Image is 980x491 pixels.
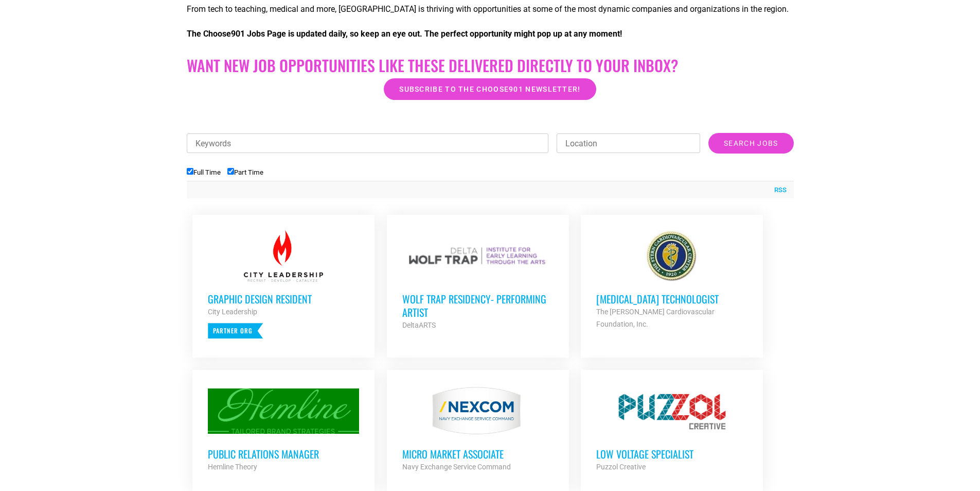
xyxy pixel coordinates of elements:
strong: City Leadership [208,308,257,316]
p: From tech to teaching, medical and more, [GEOGRAPHIC_DATA] is thriving with opportunities at some... [187,3,794,15]
h2: Want New Job Opportunities like these Delivered Directly to your Inbox? [187,56,794,75]
a: RSS [769,185,787,195]
label: Part Time [227,168,263,176]
strong: The Choose901 Jobs Page is updated daily, so keep an eye out. The perfect opportunity might pop u... [187,29,622,39]
h3: Low Voltage Specialist [596,447,747,461]
strong: DeltaARTS [402,321,436,329]
a: Wolf Trap Residency- Performing Artist DeltaARTS [387,215,569,347]
a: Graphic Design Resident City Leadership Partner Org [192,215,375,354]
a: Subscribe to the Choose901 newsletter! [384,78,596,100]
h3: [MEDICAL_DATA] Technologist [596,292,747,306]
input: Full Time [187,168,193,175]
strong: Puzzol Creative [596,463,646,471]
strong: Navy Exchange Service Command [402,463,511,471]
span: Subscribe to the Choose901 newsletter! [399,86,580,93]
input: Search Jobs [708,133,793,154]
input: Keywords [187,133,549,153]
a: [MEDICAL_DATA] Technologist The [PERSON_NAME] Cardiovascular Foundation, Inc. [581,215,763,346]
a: Low Voltage Specialist Puzzol Creative [581,370,763,488]
a: MICRO MARKET ASSOCIATE Navy Exchange Service Command [387,370,569,488]
label: Full Time [187,168,221,176]
input: Part Time [227,168,234,175]
h3: MICRO MARKET ASSOCIATE [402,447,554,461]
p: Partner Org [208,323,263,338]
h3: Public Relations Manager [208,447,359,461]
strong: The [PERSON_NAME] Cardiovascular Foundation, Inc. [596,308,715,328]
h3: Wolf Trap Residency- Performing Artist [402,292,554,319]
a: Public Relations Manager Hemline Theory [192,370,375,488]
strong: Hemline Theory [208,463,257,471]
h3: Graphic Design Resident [208,292,359,306]
input: Location [557,133,700,153]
